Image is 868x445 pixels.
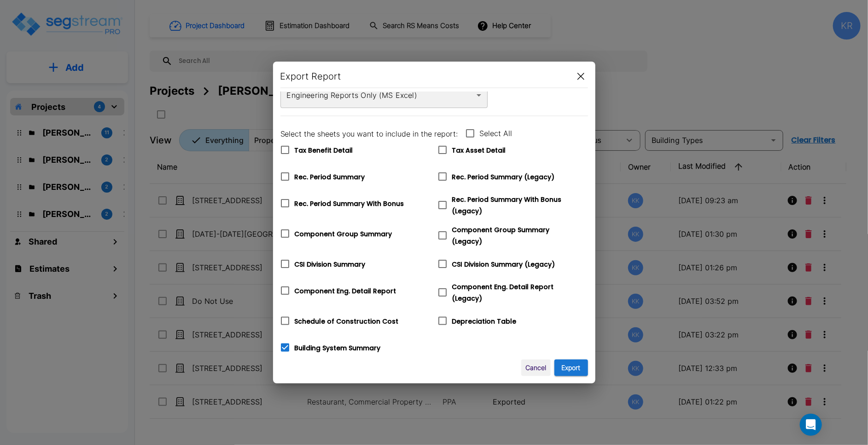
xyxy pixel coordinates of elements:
span: CSI Division Summary [295,260,366,269]
div: Open Intercom Messenger [800,414,822,436]
span: Rec. Period Summary With Bonus [295,199,404,208]
div: Engineering Reports Only (MS Excel) [280,82,488,108]
span: Building System Summary [295,343,381,353]
span: Rec. Period Summary With Bonus (Legacy) [452,195,562,216]
h6: Export Report [280,69,341,84]
span: Select All [480,128,513,139]
span: Component Eng. Detail Report [295,286,396,296]
span: Schedule of Construction Cost [295,317,399,326]
span: Component Group Summary [295,229,392,239]
span: Tax Benefit Detail [295,146,353,155]
span: Tax Asset Detail [452,146,506,155]
span: Rec. Period Summary [295,172,365,182]
button: Cancel [521,359,551,377]
span: Component Eng. Detail Report (Legacy) [452,282,554,303]
button: Export [554,359,588,377]
h6: Select the sheets you want to include in the report: [280,127,458,140]
span: Depreciation Table [452,317,517,326]
span: CSI Division Summary (Legacy) [452,260,555,269]
span: Rec. Period Summary (Legacy) [452,172,555,182]
span: Component Group Summary (Legacy) [452,225,550,246]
